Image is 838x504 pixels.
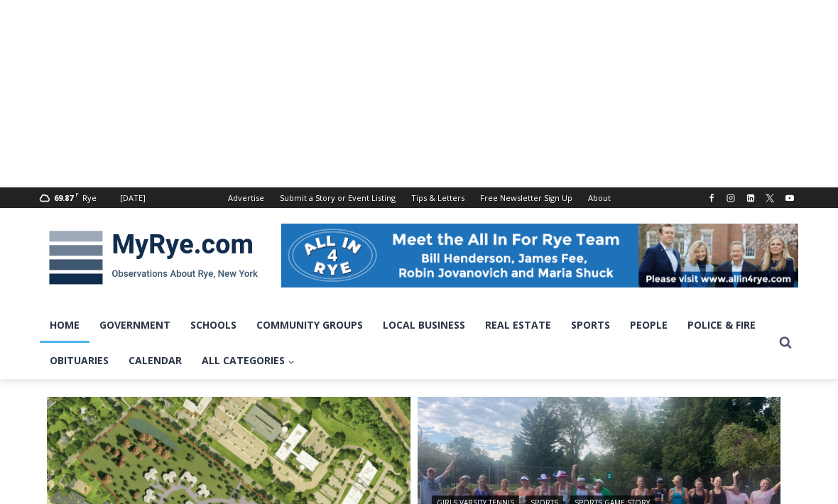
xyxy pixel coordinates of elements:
a: X [761,190,778,207]
span: All Categories [202,353,295,368]
a: Government [89,307,180,343]
a: Advertise [220,187,272,208]
a: Sports [561,307,620,343]
a: People [620,307,678,343]
a: Submit a Story or Event Listing [272,187,403,208]
a: Calendar [119,343,192,378]
a: Free Newsletter Sign Up [472,187,580,208]
div: [DATE] [120,192,146,204]
span: 69.87 [54,192,73,203]
nav: Secondary Navigation [220,187,619,208]
a: About [580,187,619,208]
a: Police & Fire [678,307,766,343]
button: View Search Form [773,330,798,356]
a: Schools [180,307,246,343]
a: Real Estate [475,307,561,343]
a: All Categories [192,343,305,378]
img: All in for Rye [281,224,798,287]
a: Instagram [722,190,739,207]
a: Home [40,307,89,343]
a: Linkedin [742,190,759,207]
img: MyRye.com [40,221,267,295]
a: Community Groups [246,307,373,343]
span: F [75,190,79,198]
a: Local Business [373,307,475,343]
a: Facebook [703,190,720,207]
a: YouTube [781,190,798,207]
a: Obituaries [40,343,119,378]
div: Rye [82,192,97,204]
a: Tips & Letters [403,187,472,208]
nav: Primary Navigation [40,307,773,379]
